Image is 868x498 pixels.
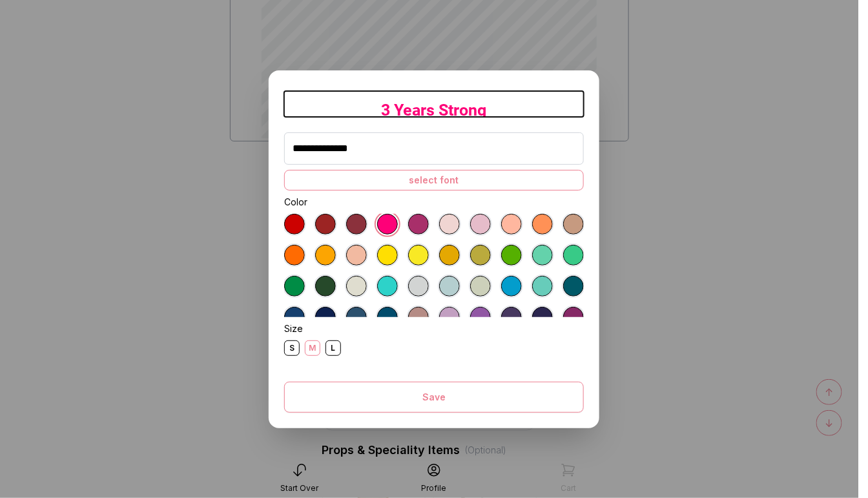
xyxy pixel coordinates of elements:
[284,322,584,335] div: Size
[284,170,584,191] div: select font
[325,340,341,356] div: L
[382,104,487,117] div: 3 Years Strong
[284,196,584,209] div: Color
[305,340,320,356] div: M
[284,340,300,356] div: S
[284,382,584,413] button: Save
